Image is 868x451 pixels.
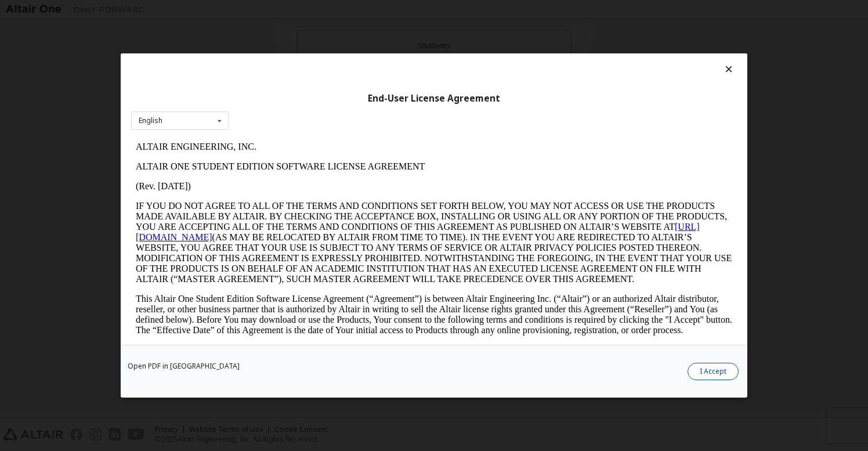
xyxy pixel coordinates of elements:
p: ALTAIR ENGINEERING, INC. [5,5,601,15]
a: Open PDF in [GEOGRAPHIC_DATA] [128,363,240,370]
div: English [139,117,162,124]
p: (Rev. [DATE]) [5,44,601,55]
p: ALTAIR ONE STUDENT EDITION SOFTWARE LICENSE AGREEMENT [5,24,601,35]
div: End-User License Agreement [131,93,737,104]
p: This Altair One Student Edition Software License Agreement (“Agreement”) is between Altair Engine... [5,157,601,199]
button: I Accept [688,363,739,380]
a: [URL][DOMAIN_NAME] [5,85,569,105]
p: IF YOU DO NOT AGREE TO ALL OF THE TERMS AND CONDITIONS SET FORTH BELOW, YOU MAY NOT ACCESS OR USE... [5,64,601,147]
